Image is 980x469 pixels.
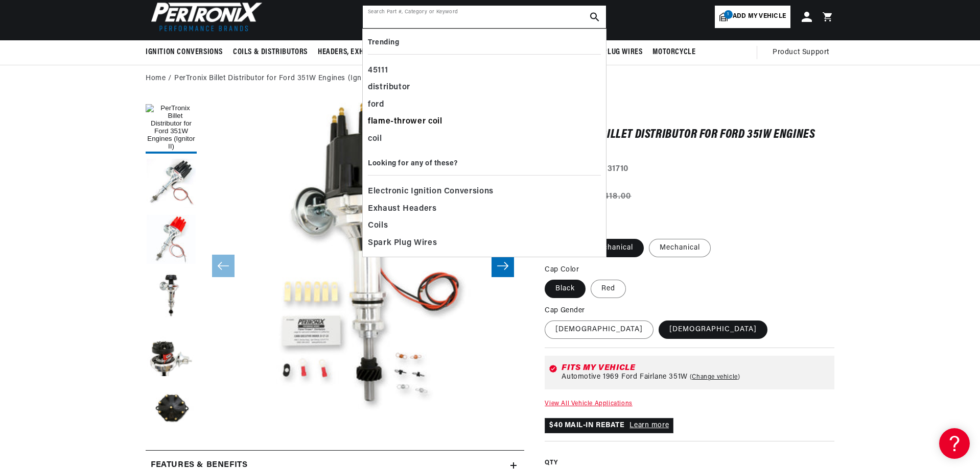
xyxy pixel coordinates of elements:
span: Electronic Ignition Conversions [368,185,494,199]
span: Automotive 1969 Ford Fairlane 351W [562,373,687,381]
a: 1Add my vehicle [715,6,790,28]
a: PerTronix Billet Distributor for Ford 351W Engines (Ignitor II) [174,73,383,84]
summary: Motorcycle [647,40,701,64]
span: Ignition Conversions [146,47,223,58]
span: Exhaust Headers [368,202,437,216]
input: Search Part #, Category or Keyword [363,6,606,28]
label: [DEMOGRAPHIC_DATA] [545,320,654,339]
media-gallery: Gallery Viewer [146,103,524,430]
span: Coils & Distributors [233,47,308,58]
span: Spark Plug Wires [580,47,643,58]
label: Mechanical [649,239,711,257]
legend: Cap Gender [545,305,586,316]
span: Motorcycle [652,47,695,58]
div: Fits my vehicle [562,364,830,372]
b: Trending [368,39,399,46]
button: Load image 5 in gallery view [146,327,197,378]
button: Slide right [492,255,514,277]
label: Black [545,280,586,298]
label: Red [591,280,626,298]
button: search button [584,6,606,28]
a: Change vehicle [690,373,740,381]
p: $40 MAIL-IN REBATE [545,418,673,433]
span: Add my vehicle [733,12,786,21]
span: Product Support [773,47,829,58]
h1: PerTronix Billet Distributor for Ford 351W Engines (Ignitor II) [545,130,834,151]
button: Slide left [212,255,235,277]
a: Learn more [629,422,669,429]
div: coil [368,131,601,148]
label: [DEMOGRAPHIC_DATA] [659,320,767,339]
a: Home [146,73,166,84]
summary: Headers, Exhausts & Components [313,40,442,64]
summary: Product Support [773,40,834,65]
summary: Ignition Conversions [146,40,228,64]
div: flame-thrower coil [368,113,601,131]
summary: Spark Plug Wires [575,40,648,64]
label: QTY [545,459,834,467]
button: Load image 3 in gallery view [146,215,197,266]
s: $418.00 [599,190,632,203]
button: Load image 4 in gallery view [146,271,197,322]
span: Headers, Exhausts & Components [318,47,437,58]
nav: breadcrumbs [146,73,834,84]
summary: Coils & Distributors [228,40,313,64]
button: Load image 6 in gallery view [146,383,197,434]
a: View All Vehicle Applications [545,401,632,407]
div: distributor [368,79,601,96]
span: 1 [724,10,733,19]
strong: D131710 [598,165,628,173]
b: Looking for any of these? [368,160,458,167]
div: ford [368,96,601,114]
button: Load image 1 in gallery view [146,103,197,154]
span: Spark Plug Wires [368,236,437,251]
div: 45111 [368,62,601,80]
legend: Cap Color [545,264,580,275]
button: Load image 2 in gallery view [146,159,197,210]
span: Coils [368,219,388,233]
div: Part Number: [545,163,834,176]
